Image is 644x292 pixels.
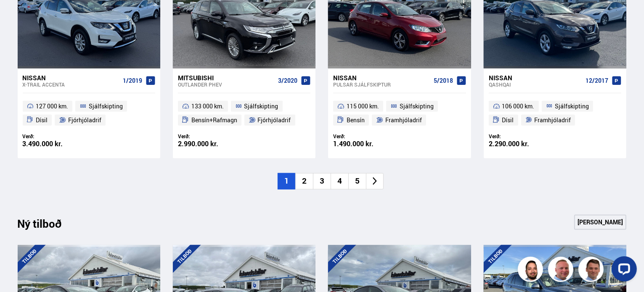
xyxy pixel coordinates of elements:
li: 3 [313,173,331,189]
li: 5 [348,173,366,189]
div: Verð: [23,133,89,139]
div: Nissan [23,74,119,82]
img: FbJEzSuNWCJXmdc-.webp [580,258,605,283]
span: 1/2019 [123,77,142,84]
span: Dísil [36,115,48,125]
span: 115 000 km. [347,101,379,111]
span: Sjálfskipting [400,101,434,111]
span: 12/2017 [586,77,608,84]
div: X-Trail ACCENTA [23,82,119,87]
span: Sjálfskipting [89,101,123,111]
div: Nissan [333,74,430,82]
span: 3/2020 [278,77,297,84]
div: Outlander PHEV [178,82,275,87]
li: 1 [278,173,295,189]
div: Nissan [489,74,582,82]
div: Qashqai [489,82,582,87]
span: Fjórhjóladrif [258,115,291,125]
span: Bensín [347,115,365,125]
div: Ný tilboð [18,217,77,235]
iframe: LiveChat chat widget [605,253,640,288]
a: Nissan X-Trail ACCENTA 1/2019 127 000 km. Sjálfskipting Dísil Fjórhjóladrif Verð: 3.490.000 kr. [18,68,160,158]
span: Framhjóladrif [385,115,422,125]
div: 2.290.000 kr. [489,140,555,147]
li: 4 [331,173,348,189]
span: 5/2018 [434,77,453,84]
div: Mitsubishi [178,74,275,82]
span: 127 000 km. [36,101,68,111]
div: 2.990.000 kr. [178,140,244,147]
a: Nissan Pulsar SJÁLFSKIPTUR 5/2018 115 000 km. Sjálfskipting Bensín Framhjóladrif Verð: 1.490.000 kr. [328,68,471,158]
span: Sjálfskipting [244,101,278,111]
div: 3.490.000 kr. [23,140,89,147]
span: Fjórhjóladrif [68,115,101,125]
div: Verð: [333,133,400,139]
img: siFngHWaQ9KaOqBr.png [549,258,575,283]
li: 2 [295,173,313,189]
span: Dísil [502,115,514,125]
div: Verð: [489,133,555,139]
a: Mitsubishi Outlander PHEV 3/2020 133 000 km. Sjálfskipting Bensín+Rafmagn Fjórhjóladrif Verð: 2.9... [173,68,315,158]
a: Nissan Qashqai 12/2017 106 000 km. Sjálfskipting Dísil Framhjóladrif Verð: 2.290.000 kr. [484,68,626,158]
div: Pulsar SJÁLFSKIPTUR [333,82,430,87]
span: 133 000 km. [191,101,224,111]
span: Framhjóladrif [534,115,571,125]
div: Verð: [178,133,244,139]
div: 1.490.000 kr. [333,140,400,147]
img: nhp88E3Fdnt1Opn2.png [519,258,544,283]
a: [PERSON_NAME] [574,215,626,230]
span: Bensín+Rafmagn [191,115,237,125]
span: 106 000 km. [502,101,535,111]
span: Sjálfskipting [555,101,589,111]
